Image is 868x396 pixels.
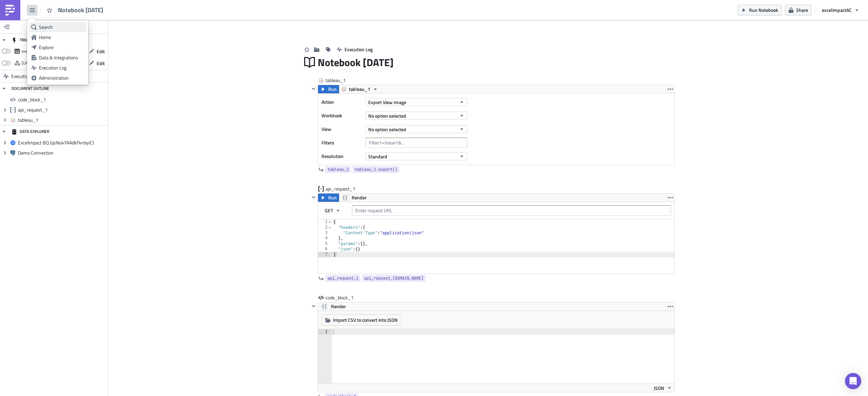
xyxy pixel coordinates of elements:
span: Standard [368,153,387,160]
button: No option selected [366,112,467,120]
button: Hide content [310,193,318,201]
span: Export View Image [368,99,406,106]
div: 6 [318,246,332,252]
span: tableau_1 [328,166,349,173]
span: Edit [97,60,105,67]
div: 7 [318,252,332,257]
button: Edit [85,46,108,57]
span: Render [331,302,346,311]
div: TRIGGERS [12,34,37,46]
span: Render [352,194,367,202]
span: No option selected [368,112,406,119]
span: tableau_1.export() [355,166,397,173]
span: Execution Log [11,70,39,82]
div: Execution Log [39,64,84,71]
div: every day for 10 times [22,46,61,56]
div: Administration [39,75,84,81]
span: api_request_1 [325,185,356,192]
span: GET [325,205,333,216]
label: Filters [321,138,362,148]
span: ExcelImpact BQ (qsNo4YAAdkFknbyiC) [18,140,106,146]
button: Execution Log [333,44,376,55]
div: 1 [318,329,332,335]
div: 2 [318,225,332,230]
span: tableau_1 [18,117,106,123]
button: excelimpactAC [818,5,863,15]
div: Search [39,24,84,31]
span: Notebook [DATE] [318,56,394,69]
button: tableau_1 [339,85,380,93]
button: JSON [651,384,674,392]
div: Explore [39,44,84,51]
label: Workbook [321,111,362,121]
div: Home [39,34,84,41]
span: Edit [97,48,105,55]
span: JSON [654,384,664,392]
label: View [321,124,362,134]
input: Filter1=Value1&... [366,138,467,148]
button: Hide content [310,302,318,310]
span: tableau_1 [349,85,370,93]
input: Enter request URL [352,205,671,216]
button: Standard [366,152,467,160]
div: 1 [318,219,332,225]
span: Execution Log [344,46,373,53]
button: Run Notebook [738,5,782,15]
span: Share [796,6,808,14]
label: Action [321,97,362,107]
div: DATA EXPLORER [12,125,49,138]
button: Run [318,85,339,93]
button: Import CSV to convert into JSON [321,314,401,325]
span: api_request_1 [328,275,358,282]
span: code_block_1 [18,97,106,103]
span: tableau_1 [325,77,353,84]
div: 5 [318,241,332,246]
span: Run Notebook [749,6,778,14]
label: Resolution [321,151,362,161]
div: DOCUMENT OUTLINE [12,82,49,95]
button: Render [339,194,369,202]
div: Open Intercom Messenger [845,373,861,389]
span: Run [328,85,337,93]
span: Demo Connection [18,150,106,156]
a: tableau_1.export() [353,166,399,173]
button: Edit [85,58,108,68]
button: Run [318,194,339,202]
a: tableau_1 [325,166,351,173]
span: code_block_1 [325,294,354,301]
span: api_request_1 [18,107,106,113]
a: api_request_[DOMAIN_NAME] [362,275,426,282]
button: No option selected [366,125,467,133]
a: api_request_1 [325,275,360,282]
div: Data & Integrations [39,54,84,61]
span: Run [328,194,337,202]
button: GET [321,205,352,216]
span: Import CSV to convert into JSON [333,316,398,323]
div: 3 [318,230,332,236]
button: Render [318,302,349,311]
button: Hide content [310,85,318,93]
span: api_request_[DOMAIN_NAME] [364,275,423,282]
div: https://pushmetrics.io/api/v1/report/ZdLn1Xwr5V/webhook?token=00dcc45845394c3e97790c003cfe2874 [22,58,63,68]
div: 4 [318,236,332,241]
button: Share [785,5,811,15]
span: Notebook [DATE] [58,6,104,14]
span: No option selected [368,126,406,133]
button: Export View Image [366,98,467,106]
span: excelimpact AC [822,6,852,14]
img: PushMetrics [5,5,16,16]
